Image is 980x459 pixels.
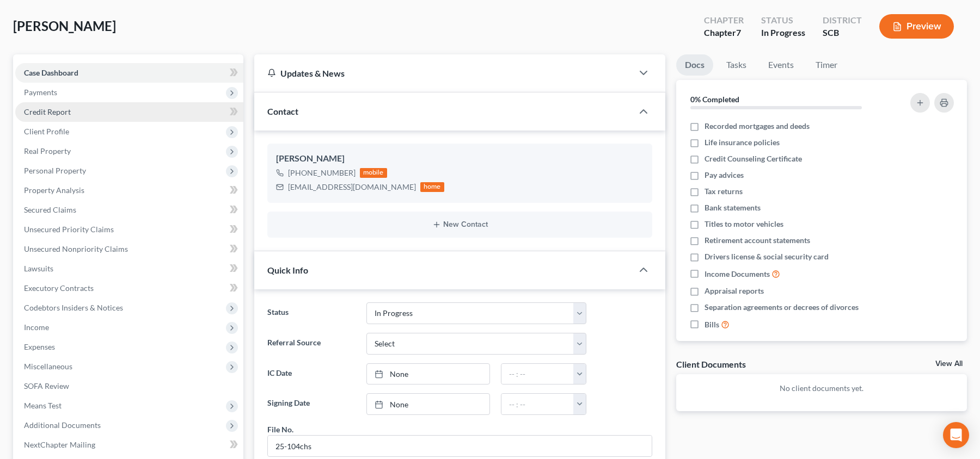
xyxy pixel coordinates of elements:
span: Bank statements [705,202,761,213]
div: Open Intercom Messenger [943,422,969,448]
span: Unsecured Nonpriority Claims [24,244,128,253]
span: Recorded mortgages and deeds [705,121,810,132]
span: Additional Documents [24,420,101,430]
div: District [823,14,862,27]
a: Case Dashboard [15,63,243,83]
div: [PHONE_NUMBER] [288,168,356,178]
span: Expenses [24,342,55,351]
span: Miscellaneous [24,362,72,371]
span: Payments [24,88,57,97]
div: Status [761,14,805,27]
a: Credit Report [15,102,243,122]
span: Tax returns [705,186,743,197]
span: Client Profile [24,127,69,136]
span: SOFA Review [24,381,69,390]
a: Docs [676,54,713,76]
span: Drivers license & social security card [705,251,829,262]
a: SOFA Review [15,376,243,396]
span: Secured Claims [24,205,76,214]
a: Unsecured Priority Claims [15,220,243,239]
span: Income Documents [705,269,770,280]
label: IC Date [262,363,361,385]
div: home [420,182,444,192]
div: Client Documents [676,358,746,370]
label: Status [262,302,361,324]
input: -- : -- [501,364,574,384]
span: Real Property [24,146,71,156]
span: Means Test [24,401,62,410]
span: Separation agreements or decrees of divorces [705,302,859,313]
span: Titles to motor vehicles [705,219,783,230]
div: Chapter [704,27,744,39]
a: Tasks [718,54,755,76]
a: Timer [807,54,846,76]
a: NextChapter Mailing [15,435,243,455]
a: View All [935,360,963,368]
a: Property Analysis [15,181,243,200]
span: Credit Report [24,107,71,116]
span: Unsecured Priority Claims [24,225,114,234]
span: Personal Property [24,166,86,175]
a: None [367,394,489,414]
span: Life insurance policies [705,137,780,148]
a: Executory Contracts [15,278,243,298]
span: [PERSON_NAME] [13,18,116,34]
div: File No. [267,424,293,435]
span: Income [24,322,49,332]
a: None [367,364,489,384]
input: -- : -- [501,394,574,414]
div: mobile [360,168,387,178]
span: Executory Contracts [24,283,94,293]
span: Bills [705,319,719,330]
a: Secured Claims [15,200,243,220]
a: Events [759,54,803,76]
span: NextChapter Mailing [24,440,95,449]
span: Pay advices [705,170,744,181]
span: Quick Info [267,265,308,275]
label: Signing Date [262,393,361,415]
strong: 0% Completed [690,95,739,104]
button: Preview [879,14,954,39]
span: Codebtors Insiders & Notices [24,303,123,312]
a: Unsecured Nonpriority Claims [15,239,243,259]
p: No client documents yet. [685,383,958,394]
div: Chapter [704,14,744,27]
label: Referral Source [262,333,361,355]
span: Retirement account statements [705,235,810,246]
span: Case Dashboard [24,68,78,77]
div: [PERSON_NAME] [276,152,644,165]
div: In Progress [761,27,805,39]
div: [EMAIL_ADDRESS][DOMAIN_NAME] [288,182,416,193]
span: Credit Counseling Certificate [705,153,802,164]
span: Contact [267,106,298,116]
div: Updates & News [267,67,620,79]
span: Lawsuits [24,264,53,273]
span: 7 [736,27,741,38]
a: Lawsuits [15,259,243,278]
div: SCB [823,27,862,39]
span: Appraisal reports [705,286,764,296]
button: New Contact [276,220,644,229]
input: -- [268,436,652,456]
span: Property Analysis [24,185,84,195]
